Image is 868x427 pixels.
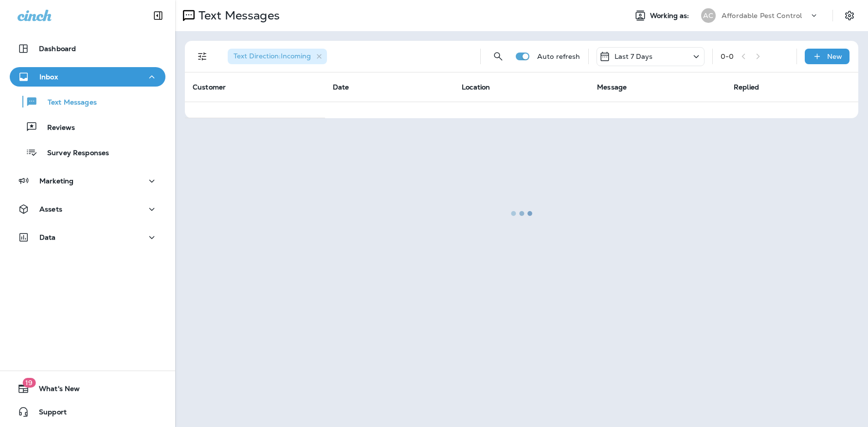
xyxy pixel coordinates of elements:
p: Reviews [37,124,75,133]
button: Data [10,228,165,247]
button: Collapse Sidebar [145,6,172,25]
p: Text Messages [38,98,97,107]
button: Text Messages [10,91,165,112]
p: New [827,53,842,60]
button: Survey Responses [10,142,165,162]
button: Dashboard [10,39,165,58]
button: Reviews [10,117,165,137]
p: Inbox [39,73,58,81]
span: 19 [22,378,36,388]
button: Assets [10,199,165,219]
button: Inbox [10,67,165,87]
span: What's New [29,385,80,396]
button: 19What's New [10,379,165,398]
p: Survey Responses [37,149,109,158]
p: Dashboard [39,45,76,53]
button: Marketing [10,171,165,191]
p: Assets [39,205,62,213]
p: Marketing [39,177,73,185]
button: Support [10,402,165,422]
span: Support [29,408,67,420]
p: Data [39,233,56,241]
